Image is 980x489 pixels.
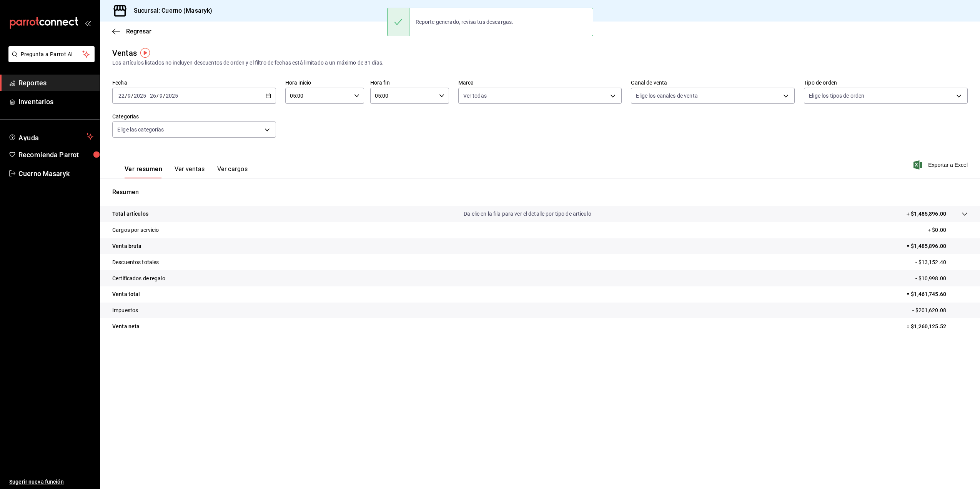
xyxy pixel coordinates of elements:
p: - $10,998.00 [915,274,968,283]
span: Sugerir nueva función [9,478,93,486]
span: Elige las categorías [117,126,164,133]
p: = $1,485,896.00 [907,242,968,250]
p: + $0.00 [928,226,968,234]
label: Canal de venta [631,80,795,85]
span: / [156,93,159,99]
p: = $1,260,125.52 [907,323,968,331]
button: Exportar a Excel [915,160,968,170]
button: Pregunta a Parrot AI [8,46,95,62]
a: Pregunta a Parrot AI [5,56,95,64]
span: Inventarios [18,96,93,107]
input: ---- [133,93,146,99]
div: Ventas [112,47,137,59]
input: ---- [165,93,178,99]
span: / [131,93,133,99]
div: Reporte generado, revisa tus descargas. [409,13,520,30]
label: Marca [458,80,622,85]
span: Elige los tipos de orden [809,92,864,100]
input: -- [150,93,156,99]
label: Categorías [112,114,276,119]
span: Pregunta a Parrot AI [21,50,83,58]
button: Ver resumen [125,165,162,178]
label: Hora fin [370,80,449,85]
input: -- [127,93,131,99]
span: - [147,93,149,99]
span: Regresar [126,28,151,35]
input: -- [159,93,163,99]
span: Reportes [18,78,93,88]
p: Resumen [112,188,968,197]
label: Fecha [112,80,276,85]
p: = $1,461,745.60 [907,290,968,298]
button: Regresar [112,28,151,35]
button: Ver ventas [175,165,205,178]
p: Da clic en la fila para ver el detalle por tipo de artículo [464,210,591,218]
p: Venta bruta [112,242,141,250]
span: Elige los canales de venta [636,92,697,100]
span: / [125,93,127,99]
label: Tipo de orden [804,80,968,85]
span: Cuerno Masaryk [18,168,93,179]
p: Venta neta [112,323,140,331]
span: Ayuda [18,132,83,141]
p: Impuestos [112,306,138,314]
p: - $13,152.40 [915,258,968,266]
p: Descuentos totales [112,258,159,266]
button: open_drawer_menu [85,20,91,26]
div: navigation tabs [125,165,248,178]
img: Tooltip marker [140,48,150,58]
p: Venta total [112,290,140,298]
h3: Sucursal: Cuerno (Masaryk) [128,6,212,15]
span: / [163,93,165,99]
p: Cargos por servicio [112,226,159,234]
span: Recomienda Parrot [18,150,93,160]
div: Los artículos listados no incluyen descuentos de orden y el filtro de fechas está limitado a un m... [112,59,968,67]
p: - $201,620.08 [912,306,968,314]
label: Hora inicio [285,80,364,85]
span: Ver todas [463,92,487,100]
p: Certificados de regalo [112,274,165,283]
p: + $1,485,896.00 [907,210,946,218]
p: Total artículos [112,210,148,218]
button: Ver cargos [217,165,248,178]
input: -- [118,93,125,99]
